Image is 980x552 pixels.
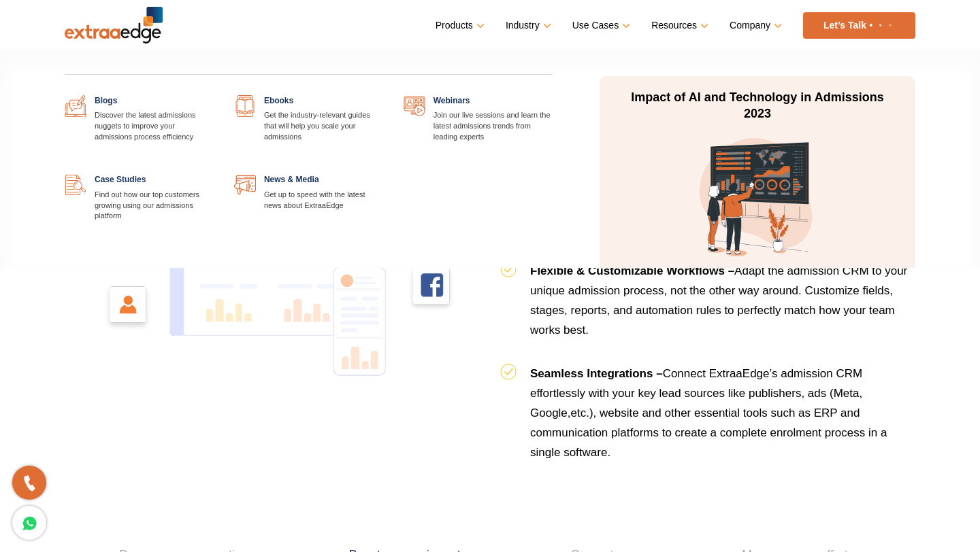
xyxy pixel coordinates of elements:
[530,367,663,380] b: Seamless Integrations –
[436,16,482,35] a: Products
[803,12,915,39] a: Let’s Talk
[651,16,706,35] a: Resources
[530,367,887,459] span: Connect ExtraaEdge’s admission CRM effortlessly with your key lead sources like publishers, ads (...
[530,264,734,277] b: Flexible & Customizable Workflows –
[630,90,885,122] p: Impact of AI and Technology in Admissions 2023
[730,16,779,35] a: Company
[572,16,627,35] a: Use Cases
[506,16,549,35] a: Industry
